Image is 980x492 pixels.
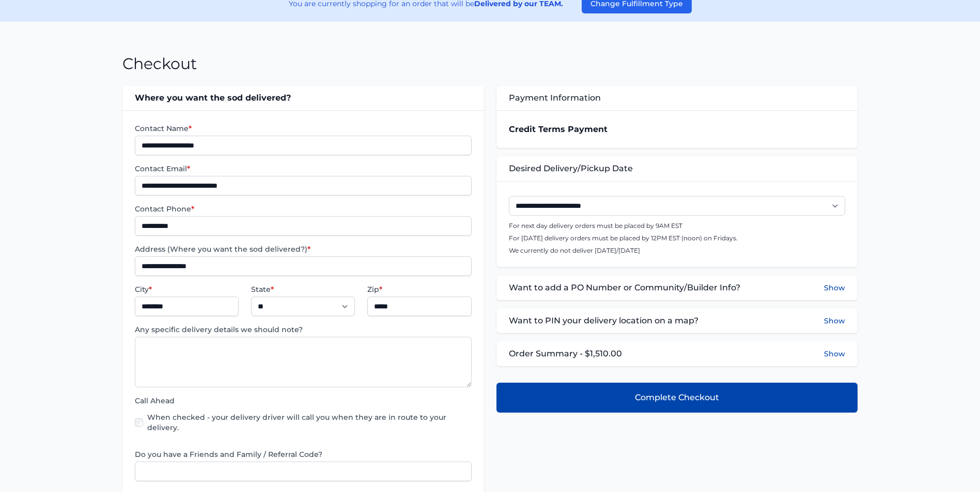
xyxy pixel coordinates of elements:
[509,234,845,242] p: For [DATE] delivery orders must be placed by 12PM EST (noon) on Fridays.
[635,391,719,404] span: Complete Checkout
[251,284,355,294] label: State
[135,324,471,335] label: Any specific delivery details we should note?
[824,282,845,294] button: Show
[135,284,239,294] label: City
[509,348,622,360] span: Order Summary - $1,510.00
[135,449,471,460] label: Do you have a Friends and Family / Referral Code?
[122,55,197,73] h1: Checkout
[509,222,845,230] p: For next day delivery orders must be placed by 9AM EST
[122,86,484,110] div: Where you want the sod delivered?
[824,349,845,359] button: Show
[509,247,845,255] p: We currently do not deliver [DATE]/[DATE]
[509,282,740,294] span: Want to add a PO Number or Community/Builder Info?
[135,163,471,174] label: Contact Email
[824,315,845,327] button: Show
[496,86,858,110] div: Payment Information
[509,124,608,134] strong: Credit Terms Payment
[135,244,471,254] label: Address (Where you want the sod delivered?)
[496,156,858,181] div: Desired Delivery/Pickup Date
[509,315,698,327] span: Want to PIN your delivery location on a map?
[135,396,471,406] label: Call Ahead
[496,383,858,413] button: Complete Checkout
[135,204,471,214] label: Contact Phone
[367,284,471,294] label: Zip
[135,123,471,134] label: Contact Name
[147,412,471,433] label: When checked - your delivery driver will call you when they are in route to your delivery.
